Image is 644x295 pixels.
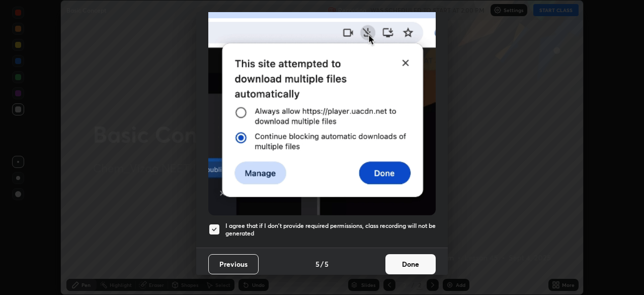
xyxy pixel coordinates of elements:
h4: 5 [315,259,319,269]
h4: / [320,259,324,269]
h4: 5 [325,259,329,269]
button: Done [385,254,436,274]
h5: I agree that if I don't provide required permissions, class recording will not be generated [225,222,436,238]
button: Previous [208,254,259,274]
